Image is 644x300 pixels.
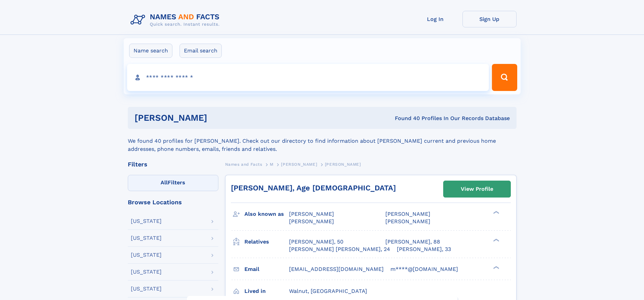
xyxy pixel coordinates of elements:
[131,218,162,224] div: [US_STATE]
[131,269,162,275] div: [US_STATE]
[444,181,510,197] a: View Profile
[128,11,225,29] img: Logo Names and Facts
[492,64,517,91] button: Search Button
[289,211,334,217] span: [PERSON_NAME]
[161,179,168,186] span: All
[128,175,218,191] label: Filters
[397,246,451,253] a: [PERSON_NAME], 33
[225,160,262,168] a: Names and Facts
[461,181,493,197] div: View Profile
[408,11,462,27] a: Log In
[131,252,162,258] div: [US_STATE]
[281,162,317,167] span: [PERSON_NAME]
[492,265,500,270] div: ❯
[492,210,500,215] div: ❯
[270,162,273,167] span: M
[281,160,317,168] a: [PERSON_NAME]
[385,211,430,217] span: [PERSON_NAME]
[492,238,500,242] div: ❯
[270,160,273,168] a: M
[128,129,517,153] div: We found 40 profiles for [PERSON_NAME]. Check out our directory to find information about [PERSON...
[325,162,361,167] span: [PERSON_NAME]
[289,246,390,253] a: [PERSON_NAME] [PERSON_NAME], 24
[127,64,489,91] input: search input
[244,236,289,248] h3: Relatives
[128,161,218,167] div: Filters
[289,266,384,272] span: [EMAIL_ADDRESS][DOMAIN_NAME]
[385,218,430,225] span: [PERSON_NAME]
[462,11,517,27] a: Sign Up
[289,288,367,294] span: Walnut, [GEOGRAPHIC_DATA]
[135,114,301,122] h1: [PERSON_NAME]
[131,235,162,241] div: [US_STATE]
[244,263,289,275] h3: Email
[385,238,440,246] a: [PERSON_NAME], 88
[289,218,334,225] span: [PERSON_NAME]
[301,115,510,122] div: Found 40 Profiles In Our Records Database
[180,44,222,58] label: Email search
[244,285,289,297] h3: Lived in
[231,184,396,192] a: [PERSON_NAME], Age [DEMOGRAPHIC_DATA]
[131,286,162,292] div: [US_STATE]
[244,208,289,220] h3: Also known as
[289,238,343,246] a: [PERSON_NAME], 50
[128,199,218,205] div: Browse Locations
[129,44,172,58] label: Name search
